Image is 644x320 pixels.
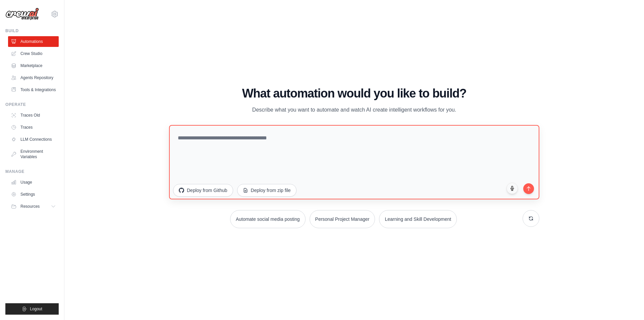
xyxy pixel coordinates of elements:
a: Tools & Integrations [8,84,59,95]
div: Widget de chat [610,288,644,320]
iframe: Chat Widget [610,288,644,320]
a: Environment Variables [8,146,59,162]
span: Logout [30,306,42,312]
button: Learning and Skill Development [379,210,457,228]
div: Manage [5,169,59,174]
a: Usage [8,177,59,188]
a: LLM Connections [8,134,59,145]
a: Marketplace [8,60,59,71]
a: Crew Studio [8,48,59,59]
img: Logo [5,8,39,20]
button: Deploy from Github [173,184,233,197]
button: Resources [8,201,59,212]
button: Automate social media posting [230,210,306,228]
a: Traces [8,122,59,133]
a: Settings [8,189,59,200]
a: Traces Old [8,110,59,121]
a: Automations [8,36,59,47]
p: Describe what you want to automate and watch AI create intelligent workflows for you. [241,106,467,114]
div: Operate [5,102,59,107]
h1: What automation would you like to build? [169,87,539,100]
button: Personal Project Manager [310,210,375,228]
button: Logout [5,303,59,315]
button: Deploy from zip file [237,184,297,197]
div: Build [5,28,59,34]
a: Agents Repository [8,72,59,83]
span: Resources [20,204,40,209]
